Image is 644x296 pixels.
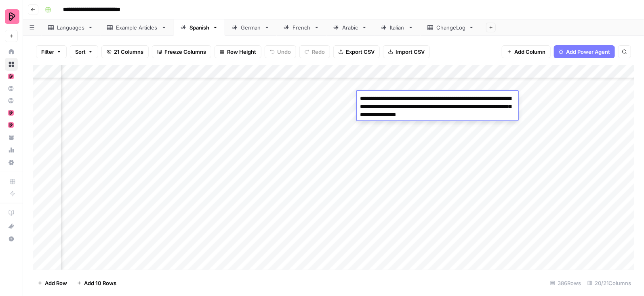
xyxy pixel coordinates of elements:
[277,48,291,56] span: Undo
[5,131,18,144] a: Your Data
[5,45,18,58] a: Home
[566,48,610,56] span: Add Power Agent
[5,220,18,233] button: What's new?
[152,45,211,58] button: Freeze Columns
[584,277,634,290] div: 20/21 Columns
[174,19,225,36] a: Spanish
[5,144,18,156] a: Usage
[84,279,116,287] span: Add 10 Rows
[293,23,311,32] div: French
[5,6,18,27] button: Workspace: Preply
[5,207,18,220] a: AirOps Academy
[225,19,277,36] a: German
[5,220,17,232] div: What's new?
[70,45,98,58] button: Sort
[299,45,330,58] button: Redo
[502,45,551,58] button: Add Column
[5,233,18,245] button: Help + Support
[8,74,14,79] img: mhz6d65ffplwgtj76gcfkrq5icux
[100,19,174,36] a: Example Articles
[164,48,206,56] span: Freeze Columns
[116,23,158,32] div: Example Articles
[554,45,615,58] button: Add Power Agent
[383,45,430,58] button: Import CSV
[72,277,121,290] button: Add 10 Rows
[57,23,84,32] div: Languages
[312,48,325,56] span: Redo
[5,58,18,71] a: Browse
[421,19,481,36] a: ChangeLog
[114,48,143,56] span: 21 Columns
[342,23,358,32] div: Arabic
[75,48,86,56] span: Sort
[33,277,72,290] button: Add Row
[277,19,326,36] a: French
[8,122,14,128] img: mhz6d65ffplwgtj76gcfkrq5icux
[5,156,18,169] a: Settings
[189,23,209,32] div: Spanish
[326,19,374,36] a: Arabic
[514,48,545,56] span: Add Column
[396,48,425,56] span: Import CSV
[390,23,405,32] div: Italian
[333,45,380,58] button: Export CSV
[45,279,67,287] span: Add Row
[436,23,465,32] div: ChangeLog
[547,277,584,290] div: 386 Rows
[227,48,256,56] span: Row Height
[346,48,375,56] span: Export CSV
[8,110,14,116] img: mhz6d65ffplwgtj76gcfkrq5icux
[101,45,149,58] button: 21 Columns
[36,45,67,58] button: Filter
[41,19,100,36] a: Languages
[41,48,54,56] span: Filter
[215,45,261,58] button: Row Height
[265,45,296,58] button: Undo
[5,9,19,24] img: Preply Logo
[374,19,421,36] a: Italian
[241,23,261,32] div: German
